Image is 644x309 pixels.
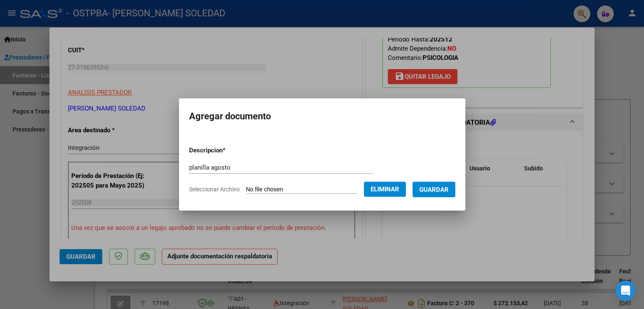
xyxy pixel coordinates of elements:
h2: Agregar documento [189,108,455,124]
button: Guardar [413,182,455,197]
p: Descripcion [189,146,269,155]
span: Seleccionar Archivo [189,186,240,193]
div: Open Intercom Messenger [615,281,636,301]
button: Eliminar [364,182,406,197]
span: Eliminar [371,185,399,193]
span: Guardar [419,186,449,193]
